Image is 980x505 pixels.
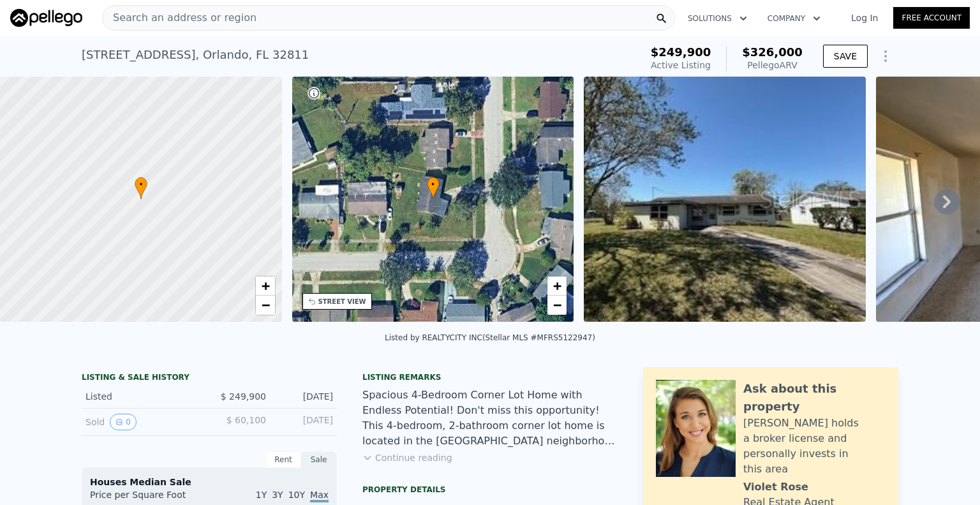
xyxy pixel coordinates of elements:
[651,60,711,70] span: Active Listing
[135,177,147,199] div: •
[318,297,366,306] div: STREET VIEW
[362,388,618,449] div: Spacious 4-Bedroom Corner Lot Home with Endless Potential! Don't miss this opportunity! This 4-be...
[276,390,333,403] div: [DATE]
[110,414,137,430] button: View historical data
[362,372,618,382] div: Listing remarks
[678,7,757,30] button: Solutions
[265,451,301,468] div: Rent
[256,490,267,500] span: 1Y
[10,9,82,27] img: Pellego
[553,278,561,294] span: +
[272,490,283,500] span: 3Y
[547,296,567,315] a: Zoom out
[135,179,147,190] span: •
[82,46,309,64] div: [STREET_ADDRESS] , Orlando , FL 32811
[743,479,808,495] div: Violet Rose
[85,414,199,430] div: Sold
[261,278,269,294] span: +
[301,451,337,468] div: Sale
[362,485,618,495] div: Property details
[90,476,329,488] div: Houses Median Sale
[823,45,868,68] button: SAVE
[873,43,898,69] button: Show Options
[276,414,333,430] div: [DATE]
[893,7,970,29] a: Free Account
[743,416,886,477] div: [PERSON_NAME] holds a broker license and personally invests in this area
[385,333,595,342] div: Listed by REALTYCITY INC (Stellar MLS #MFRS5122947)
[103,10,256,26] span: Search an address or region
[553,297,561,313] span: −
[584,77,866,322] img: Sale: 147855791 Parcel: 48424409
[427,177,440,199] div: •
[651,45,711,59] span: $249,900
[82,372,337,385] div: LISTING & SALE HISTORY
[547,276,567,296] a: Zoom in
[85,390,199,403] div: Listed
[742,45,803,59] span: $326,000
[221,391,266,402] span: $ 249,900
[256,276,275,296] a: Zoom in
[288,490,305,500] span: 10Y
[261,297,269,313] span: −
[362,451,452,464] button: Continue reading
[226,415,266,425] span: $ 60,100
[256,296,275,315] a: Zoom out
[836,11,893,24] a: Log In
[742,59,803,72] div: Pellego ARV
[743,380,886,416] div: Ask about this property
[757,7,831,30] button: Company
[310,490,329,502] span: Max
[427,179,440,190] span: •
